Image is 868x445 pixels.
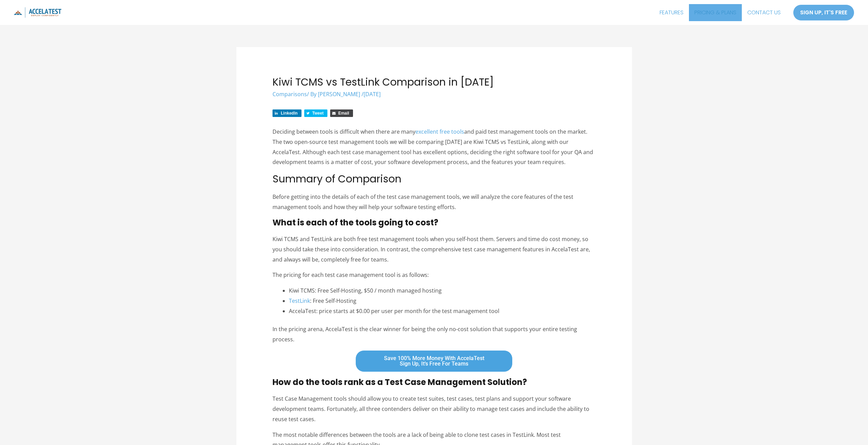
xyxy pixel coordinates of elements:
a: CONTACT US [742,4,786,21]
li: Kiwi TCMS: Free Self-Hosting, $50 / month managed hosting [289,286,595,296]
span: Email [338,111,349,116]
h3: How do the tools rank as a Test Case Management Solution? [273,377,595,387]
a: Save 100% More Money With AccelaTestSign Up, It’s Free For Teams [355,350,513,372]
div: / By / [273,90,595,98]
span: [DATE] [364,90,381,98]
a: SIGN UP, IT'S FREE [793,4,854,21]
li: AccelaTest: price starts at $0.00 per user per month for the test management tool [289,306,595,316]
p: Kiwi TCMS and TestLink are both free test management tools when you self-host them. Servers and t... [273,234,595,265]
a: Share on Twitter [304,109,327,117]
a: excellent free tools [415,128,464,135]
span: LinkedIn [281,111,297,116]
h3: What is each of the tools going to cost? [273,218,595,228]
a: PRICING & PLANS [689,4,742,21]
h2: Summary of Comparison [273,173,595,185]
span: [PERSON_NAME] [318,90,360,98]
p: Deciding between tools is difficult when there are many and paid test management tools on the mar... [273,127,595,167]
img: icon [14,7,61,18]
li: : Free Self-Hosting [289,296,595,306]
nav: Site Navigation [654,4,786,21]
p: In the pricing arena, AccelaTest is the clear winner for being the only no-cost solution that sup... [273,324,595,344]
a: Share on LinkedIn [273,109,301,117]
p: Test Case Management tools should allow you to create test suites, test cases, test plans and sup... [273,394,595,424]
a: Comparisons [273,90,307,98]
h1: Kiwi TCMS vs TestLink Comparison in [DATE] [273,76,595,88]
p: Before getting into the details of each of the test case management tools, we will analyze the co... [273,192,595,212]
span: Tweet [312,111,324,116]
a: TestLink [289,297,310,305]
a: FEATURES [654,4,689,21]
p: The pricing for each test case management tool is as follows: [273,270,595,280]
a: Share via Email [330,109,353,117]
a: [PERSON_NAME] [318,90,362,98]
